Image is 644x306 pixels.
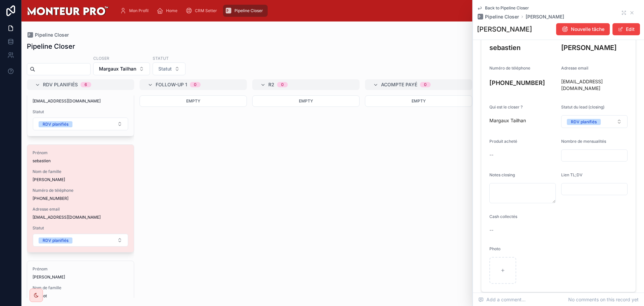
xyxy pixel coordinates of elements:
span: Margaux Tailhan [489,117,526,124]
span: Pipeline Closer [485,13,519,20]
a: CRM Setter [183,5,222,17]
div: scrollable content [114,3,617,18]
div: RDV planifiés [571,119,597,125]
a: Pipeline Closer [223,5,268,17]
div: RDV planifiés [43,121,68,127]
span: Photo [489,246,500,251]
span: Nom de famille [33,169,128,174]
span: Nom de famille [33,285,128,291]
span: Qui est le closer ? [489,104,523,110]
span: Follow-up 1 [156,81,187,88]
span: Adresse email [33,207,128,212]
button: Select Button [153,62,185,75]
span: RDV planifiés [43,81,78,88]
span: Back to Pipeline Closer [485,5,529,11]
button: Edit [612,23,640,35]
span: Numéro de téléphone [33,188,128,193]
a: PrénomsebastienNom de famille[PERSON_NAME]Numéro de téléphone[PHONE_NUMBER]Adresse email[EMAIL_AD... [27,144,134,253]
span: Pipeline Closer [234,8,263,13]
span: Notes closing [489,172,515,177]
span: -- [489,151,493,158]
a: Mon Profil [118,5,153,17]
button: Select Button [93,62,150,75]
span: Nombre de mensualités [561,139,606,144]
span: Pipeline Closer [35,32,69,38]
a: Pipeline Closer [477,13,519,20]
img: App logo [27,5,109,16]
label: Statut [153,55,169,61]
span: [EMAIL_ADDRESS][DOMAIN_NAME] [33,215,128,220]
span: Empty [299,98,313,103]
span: Nouvelle tâche [571,26,604,33]
div: 0 [281,82,284,87]
span: [PHONE_NUMBER] [33,196,128,201]
span: Statut [33,225,128,231]
span: Empty [186,98,200,103]
span: Cash collectés [489,214,517,219]
button: Nouvelle tâche [556,23,610,35]
span: Numéro de téléphone [489,65,530,71]
span: [EMAIL_ADDRESS][DOMAIN_NAME] [561,78,628,92]
span: Acompte payé [381,81,417,88]
button: Select Button [561,115,628,128]
span: CRM Setter [195,8,217,13]
span: Prénom [33,266,128,272]
span: R2 [268,81,274,88]
span: Empty [412,98,426,103]
a: Back to Pipeline Closer [477,5,529,11]
h1: [PERSON_NAME] [477,25,532,34]
span: [PERSON_NAME] [33,177,128,182]
a: Home [155,5,182,17]
div: RDV planifiés [43,237,68,244]
span: Statut du lead (closing) [561,104,604,110]
span: Home [166,8,177,13]
span: [PERSON_NAME] [33,274,128,280]
h4: [PHONE_NUMBER] [489,78,556,87]
span: Statut [33,109,128,115]
span: -- [489,227,493,233]
label: Closer [93,55,109,61]
span: Add a comment... [478,296,526,303]
span: Produit acheté [489,139,517,144]
a: Pipeline Closer [27,32,69,38]
span: No comments on this record yet [568,296,639,303]
div: 0 [424,82,427,87]
span: [EMAIL_ADDRESS][DOMAIN_NAME] [33,98,128,104]
div: 0 [194,82,197,87]
span: Margaux Tailhan [99,65,136,72]
span: sebastien [33,158,128,164]
span: Adresse email [561,65,588,71]
span: Prénom [33,150,128,156]
h1: Pipeline Closer [27,42,75,51]
h3: [PERSON_NAME] [561,43,628,53]
button: Select Button [33,118,128,130]
span: Vivenot [33,293,128,299]
div: 6 [85,82,87,87]
span: Mon Profil [129,8,149,13]
a: [PERSON_NAME] [526,13,564,20]
span: Statut [158,65,172,72]
button: Select Button [33,234,128,247]
span: Lien TL;DV [561,172,583,177]
h3: sebastien [489,43,556,53]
